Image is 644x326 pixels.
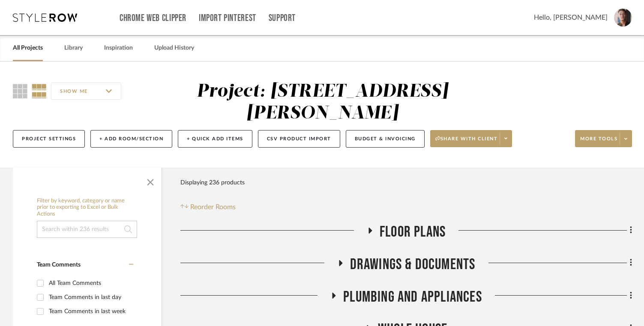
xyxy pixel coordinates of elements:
div: Displaying 236 products [180,174,245,191]
img: avatar [614,9,632,27]
span: Floor Plans [380,223,446,241]
div: Team Comments in last week [49,305,131,318]
button: Budget & Invoicing [346,130,425,148]
span: Drawings & Documents [350,255,476,274]
a: Support [269,15,296,22]
span: Hello, [PERSON_NAME] [534,12,608,23]
span: Team Comments [37,262,81,268]
a: Chrome Web Clipper [120,15,186,22]
span: PLUMBING AND APPLIANCES [343,288,482,306]
div: Team Comments in last day [49,290,131,304]
button: Share with client [430,130,512,147]
div: All Team Comments [49,276,131,290]
h6: Filter by keyword, category or name prior to exporting to Excel or Bulk Actions [37,198,137,218]
button: Close [142,172,159,189]
span: More tools [580,136,617,148]
a: Import Pinterest [199,15,256,22]
a: Upload History [154,42,194,54]
a: Library [64,42,83,54]
span: Reorder Rooms [190,202,236,212]
input: Search within 236 results [37,221,137,238]
span: Share with client [435,136,498,148]
button: CSV Product Import [258,130,340,148]
button: Reorder Rooms [180,202,236,212]
button: + Quick Add Items [178,130,252,148]
button: Project Settings [13,130,85,148]
button: More tools [575,130,632,147]
a: Inspiration [104,42,133,54]
div: Project: [STREET_ADDRESS][PERSON_NAME] [197,83,448,122]
a: All Projects [13,42,43,54]
button: + Add Room/Section [90,130,172,148]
